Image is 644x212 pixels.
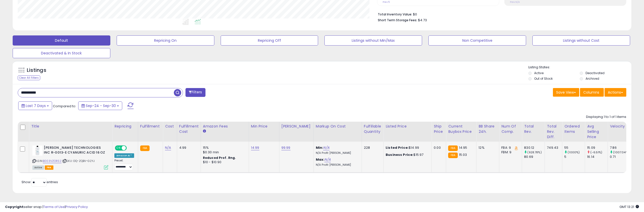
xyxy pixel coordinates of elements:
small: (1000%) [568,150,580,154]
div: $10 - $10.90 [203,160,245,164]
div: Current Buybox Price [448,124,474,134]
div: 15.09 [587,145,608,150]
div: 749.43 [547,145,558,150]
button: Deactivated & In Stock [13,48,110,58]
span: Compared to: [53,104,76,109]
div: 16.14 [587,155,608,159]
div: 5 [564,155,585,159]
div: 830.12 [524,145,545,150]
p: N/A Profit [PERSON_NAME] [316,163,358,167]
b: Total Inventory Value: [378,12,412,16]
label: Deactivated [586,71,605,75]
div: Fulfillment [140,124,161,129]
button: Columns [580,88,604,97]
small: Amazon Fees. [203,129,206,134]
div: 228 [364,145,380,150]
a: Terms of Use [43,204,65,209]
div: 0.00 [434,145,442,150]
div: Repricing [114,124,136,129]
div: Avg Selling Price [587,124,606,140]
div: $15.97 [386,153,428,157]
p: Listing States: [528,65,631,70]
div: Clear All Filters [18,75,40,80]
a: B003VZORS2 [43,159,61,163]
div: [PERSON_NAME] [281,124,311,129]
button: Sep-24 - Sep-30 [78,101,122,110]
small: (-6.51%) [590,150,602,154]
button: Repricing On [117,35,214,46]
b: Min: [316,145,323,150]
div: Fulfillable Quantity [364,124,381,134]
span: Columns [583,90,599,95]
div: 7.86 [610,145,630,150]
button: Last 7 Days [18,101,52,110]
span: | SKU: OQ-ZQBV-G2YJ [62,159,95,163]
button: Listings without Min/Max [324,35,422,46]
b: Max: [316,157,325,162]
small: (928.78%) [527,150,542,154]
button: Default [13,35,110,46]
button: Filters [185,88,205,97]
label: Out of Stock [534,76,553,81]
h5: Listings [27,67,46,74]
div: 15% [203,145,245,150]
div: seller snap | | [5,205,88,209]
div: FBM: 9 [501,150,518,155]
p: N/A Profit [PERSON_NAME] [316,151,358,155]
div: ASIN: [32,145,108,169]
div: Amazon Fees [203,124,247,129]
div: 4.99 [179,145,197,150]
div: Velocity [610,124,628,129]
span: ON [115,146,122,150]
button: Repricing Off [221,35,318,46]
div: 12% [479,145,495,150]
button: Non Competitive [428,35,526,46]
span: FBA [45,165,53,170]
div: Title [31,124,110,129]
a: N/A [324,157,330,162]
span: All listings currently available for purchase on Amazon [32,165,44,170]
span: Show: entries [22,180,58,184]
div: Min Price [251,124,277,129]
div: 80.69 [524,155,545,159]
div: Ordered Items [564,124,583,134]
div: Total Rev. Diff. [547,124,560,140]
span: $4.73 [418,18,427,23]
div: Preset: [114,159,134,170]
div: Total Rev. [524,124,543,134]
img: 31P6lnrAIqL._SL40_.jpg [32,145,43,156]
small: FBA [448,145,458,151]
a: 14.99 [251,145,259,150]
div: Cost [165,124,175,129]
strong: Copyright [5,204,24,209]
span: 15.03 [459,152,467,157]
div: Num of Comp. [501,124,520,134]
a: N/A [165,145,171,150]
li: $0 [378,11,622,17]
button: Listings without Cost [532,35,630,46]
span: 14.95 [459,145,467,150]
a: N/A [323,145,329,150]
b: Reduced Prof. Rng. [203,156,236,160]
span: OFF [126,146,134,150]
span: Sep-24 - Sep-30 [86,103,116,108]
label: Archived [586,76,599,81]
small: Prev: N/A [510,1,520,4]
b: Short Term Storage Fees: [378,18,417,22]
div: BB Share 24h. [479,124,497,134]
small: FBA [448,153,458,158]
div: Markup on Cost [316,124,360,129]
div: Displaying 1 to 1 of 1 items [586,115,626,119]
span: 2025-10-8 13:21 GMT [619,204,639,209]
small: Prev: 5 [383,1,390,4]
div: 55 [564,145,585,150]
div: Listed Price [386,124,429,129]
span: Last 7 Days [26,103,46,108]
div: 0.71 [610,155,630,159]
div: $0.30 min [203,150,245,155]
div: Fulfillment Cost [179,124,199,134]
a: 99.99 [281,145,290,150]
b: [PERSON_NAME] TECHNOLOGIES INC R-0013-E CYANURIC ACID 16 OZ [44,145,105,156]
div: Amazon AI * [114,153,134,158]
div: $14.99 [386,145,428,150]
